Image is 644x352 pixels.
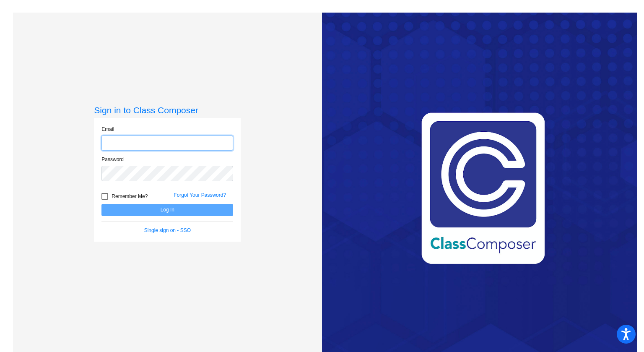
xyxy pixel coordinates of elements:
button: Log In [101,204,233,216]
label: Password [101,156,124,163]
h3: Sign in to Class Composer [94,105,241,115]
span: Remember Me? [112,191,148,201]
label: Email [101,125,114,133]
a: Forgot Your Password? [174,192,226,198]
a: Single sign on - SSO [144,227,191,233]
